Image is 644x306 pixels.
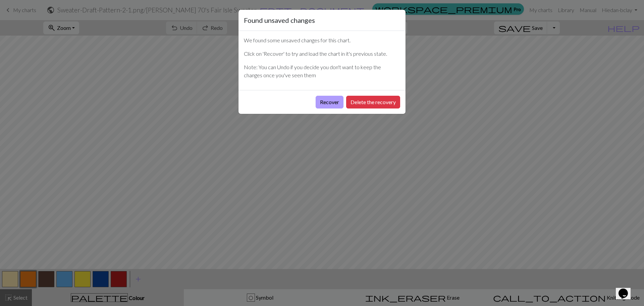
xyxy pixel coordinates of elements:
[616,279,637,299] iframe: chat widget
[346,96,400,108] button: Delete the recovery
[244,50,400,58] p: Click on 'Recover' to try and load the chart in it's previous state.
[316,96,343,108] button: Recover
[244,63,400,79] p: Note: You can Undo if you decide you don't want to keep the changes once you've seen them
[244,15,315,25] h5: Found unsaved changes
[244,36,400,44] p: We found some unsaved changes for this chart.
